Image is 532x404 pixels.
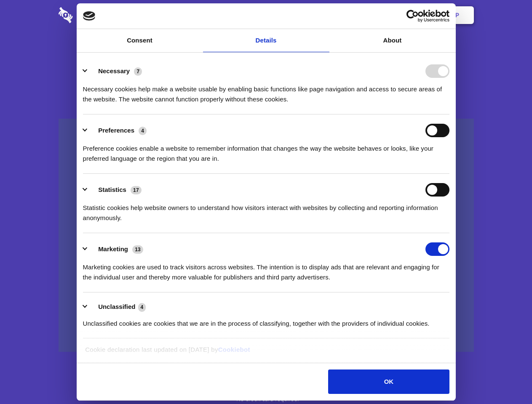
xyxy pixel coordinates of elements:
button: OK [328,369,449,394]
span: 17 [131,186,142,194]
a: Details [203,29,329,52]
a: Wistia video thumbnail [59,119,474,352]
a: Consent [77,29,203,52]
span: 4 [138,303,146,311]
button: Statistics (17) [83,183,147,197]
div: Unclassified cookies are cookies that we are in the process of classifying, together with the pro... [83,312,449,329]
div: Marketing cookies are used to track visitors across websites. The intention is to display ads tha... [83,256,449,282]
button: Unclassified (4) [83,302,151,312]
a: Usercentrics Cookiebot - opens in a new window [376,10,449,22]
label: Necessary [98,67,130,74]
div: Cookie declaration last updated on [DATE] by [79,345,453,361]
div: Necessary cookies help make a website usable by enabling basic functions like page navigation and... [83,78,449,104]
label: Preferences [98,127,134,134]
iframe: Drift Widget Chat Controller [490,362,522,394]
button: Preferences (4) [83,124,152,137]
a: Pricing [247,2,284,28]
h1: Eliminate Slack Data Loss. [59,38,474,68]
img: logo-wordmark-white-trans-d4663122ce5f474addd5e946df7df03e33cb6a1c49d2221995e7729f52c070b2.svg [59,7,131,23]
span: 13 [132,245,143,254]
h4: Auto-redaction of sensitive data, encrypted data sharing and self-destructing private chats. Shar... [59,77,474,104]
a: Contact [342,2,380,28]
a: Cookiebot [218,346,250,353]
button: Marketing (13) [83,242,149,256]
a: Login [382,2,419,28]
label: Marketing [98,245,128,252]
span: 4 [139,127,147,135]
button: Necessary (7) [83,64,147,78]
div: Preference cookies enable a website to remember information that changes the way the website beha... [83,137,449,164]
a: About [329,29,456,52]
label: Statistics [98,186,126,193]
img: logo [83,11,96,21]
div: Statistic cookies help website owners to understand how visitors interact with websites by collec... [83,197,449,223]
span: 7 [134,67,142,76]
